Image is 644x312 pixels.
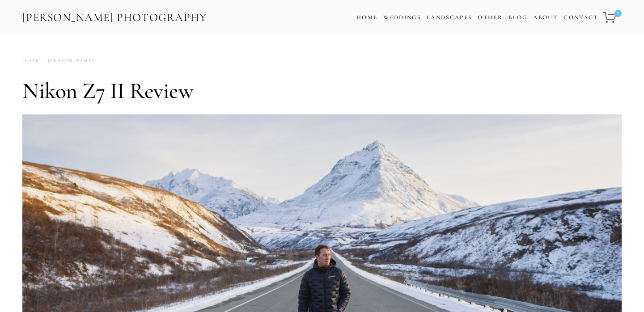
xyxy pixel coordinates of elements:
[533,11,558,24] a: About
[42,55,94,67] a: [PERSON_NAME]
[478,14,503,21] a: Other
[563,11,598,24] a: Contact
[22,77,622,104] h1: Nikon Z7 II Review
[508,11,527,24] a: Blog
[427,14,472,21] a: Landscapes
[356,11,377,24] a: Home
[602,7,623,28] a: 0 items in cart
[614,10,622,17] span: 0
[21,8,208,28] a: [PERSON_NAME] Photography
[383,14,421,21] a: Weddings
[22,55,42,67] time: [DATE]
